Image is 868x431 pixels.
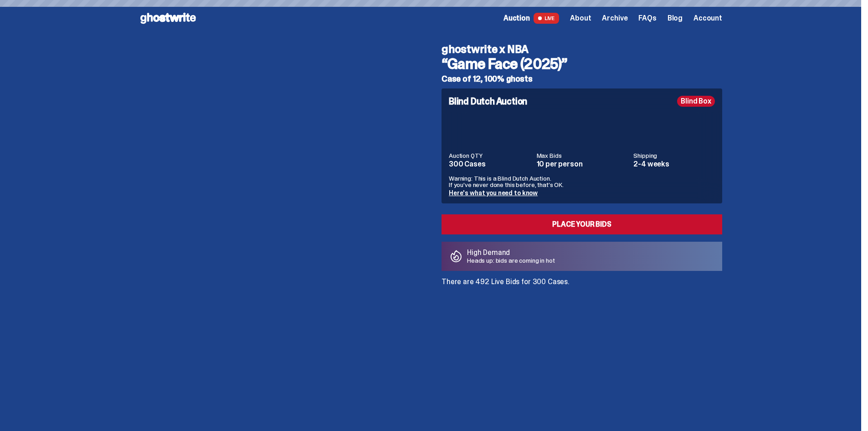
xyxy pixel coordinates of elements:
[442,57,722,71] h3: “Game Face (2025)”
[668,15,683,22] a: Blog
[602,15,627,22] a: Archive
[534,13,560,24] span: LIVE
[537,161,628,168] dd: 10 per person
[442,44,722,55] h4: ghostwrite x NBA
[677,96,715,107] div: Blind Box
[467,249,555,256] p: High Demand
[503,15,530,22] span: Auction
[693,15,722,22] a: Account
[570,15,591,22] a: About
[449,97,527,106] h4: Blind Dutch Auction
[449,152,531,159] dt: Auction QTY
[449,175,715,188] p: Warning: This is a Blind Dutch Auction. If you’ve never done this before, that’s OK.
[449,161,531,168] dd: 300 Cases
[537,152,628,159] dt: Max Bids
[442,214,722,234] a: Place your Bids
[442,75,722,83] h5: Case of 12, 100% ghosts
[503,13,559,24] a: Auction LIVE
[449,189,538,197] a: Here's what you need to know
[633,152,715,159] dt: Shipping
[467,257,555,264] p: Heads up: bids are coming in hot
[633,161,715,168] dd: 2-4 weeks
[442,278,722,286] p: There are 492 Live Bids for 300 Cases.
[638,15,656,22] a: FAQs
